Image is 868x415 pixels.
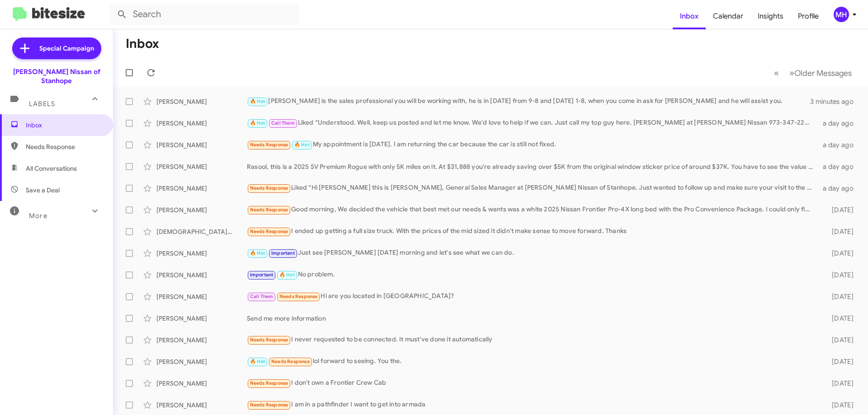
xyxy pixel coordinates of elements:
span: Call Them [271,120,295,126]
a: Inbox [673,3,706,29]
div: [DATE] [817,379,861,388]
span: Needs Response [250,380,288,386]
div: a day ago [817,162,861,171]
span: Important [250,272,274,278]
span: Needs Response [250,402,288,408]
div: Just see [PERSON_NAME] [DATE] morning and let's see what we can do. [247,248,817,258]
nav: Page navigation example [769,64,857,82]
div: [DATE] [817,205,861,214]
span: Needs Response [250,142,288,148]
span: 🔥 Hot [250,359,265,364]
h1: Inbox [126,37,159,51]
div: [PERSON_NAME] [156,249,247,258]
div: [PERSON_NAME] [156,140,247,149]
span: 🔥 Hot [294,142,310,148]
span: Needs Response [26,142,103,151]
a: Calendar [706,3,750,29]
span: Important [271,250,295,256]
input: Search [109,4,299,25]
div: [DEMOGRAPHIC_DATA][PERSON_NAME] [156,227,247,236]
div: 3 minutes ago [810,97,861,106]
div: [PERSON_NAME] [156,119,247,128]
span: Older Messages [794,68,852,78]
div: I ended up getting a full size truck. With the prices of the mid sized it didn't make sense to mo... [247,226,817,237]
div: Send me more information [247,314,817,323]
div: Hi are you located in [GEOGRAPHIC_DATA]? [247,291,817,302]
span: Needs Response [250,337,288,343]
div: I am in a pathfinder I want to get into armada [247,400,817,410]
span: More [29,212,47,220]
div: [DATE] [817,357,861,366]
button: Next [784,64,857,82]
button: Previous [769,64,784,82]
span: 🔥 Hot [250,120,265,126]
div: Good morning, We decided the vehicle that best met our needs & wants was a white 2025 Nissan Fron... [247,205,817,215]
span: Needs Response [250,207,288,213]
div: [PERSON_NAME] [156,205,247,214]
span: 🔥 Hot [250,98,265,104]
div: [PERSON_NAME] [156,270,247,280]
div: Liked “Hi [PERSON_NAME] this is [PERSON_NAME], General Sales Manager at [PERSON_NAME] Nissan of S... [247,183,817,193]
span: Inbox [26,121,103,130]
span: Needs Response [271,359,310,364]
span: Needs Response [250,228,288,234]
div: [PERSON_NAME] [156,336,247,345]
div: a day ago [817,184,861,193]
div: [PERSON_NAME] is the sales professional you will be working with, he is in [DATE] from 9-8 and [D... [247,96,810,107]
span: Labels [29,100,55,108]
div: a day ago [817,140,861,149]
div: [PERSON_NAME] [156,162,247,171]
div: [PERSON_NAME] [156,97,247,106]
div: [PERSON_NAME] [156,401,247,410]
span: All Conversations [26,164,77,173]
div: [DATE] [817,336,861,345]
div: [DATE] [817,249,861,258]
div: My appointment is [DATE]. I am returning the car because the car is still not fixed. [247,140,817,150]
div: [PERSON_NAME] [156,184,247,193]
span: « [774,67,779,79]
div: a day ago [817,119,861,128]
a: Insights [750,3,791,29]
span: » [789,67,794,79]
div: [PERSON_NAME] [156,379,247,388]
span: Special Campaign [39,44,94,53]
div: [DATE] [817,292,861,301]
div: [PERSON_NAME] [156,314,247,323]
div: Rasool, this is a 2025 SV Premium Rogue with only 5K miles on it. At $31,888 you're already savin... [247,162,817,171]
div: [DATE] [817,314,861,323]
div: [PERSON_NAME] [156,292,247,301]
a: Profile [791,3,826,29]
span: Save a Deal [26,186,60,195]
div: I don't own a Frontier Crew Cab [247,378,817,388]
span: Needs Response [279,294,318,299]
div: I never requested to be connected. It must've done it automatically [247,335,817,345]
div: MH [834,7,849,22]
a: Special Campaign [12,37,101,59]
div: [DATE] [817,270,861,280]
div: [DATE] [817,227,861,236]
div: [PERSON_NAME] [156,357,247,366]
span: Needs Response [250,185,288,191]
span: 🔥 Hot [279,272,295,278]
button: MH [826,7,858,22]
div: Liked “Understood. Well, keep us posted and let me know. We'd love to help if we can. Just call m... [247,118,817,128]
div: lol forward to seeing. You the. [247,356,817,367]
div: [DATE] [817,401,861,410]
div: No problem. [247,270,817,280]
span: Call Them [250,294,274,299]
span: 🔥 Hot [250,250,265,256]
